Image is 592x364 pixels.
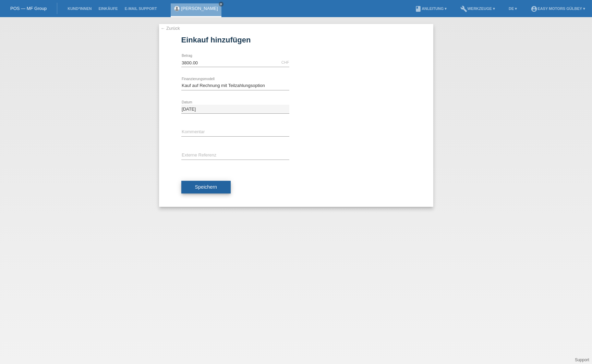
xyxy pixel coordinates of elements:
a: buildWerkzeuge ▾ [457,7,498,11]
a: account_circleEasy Motors Gülbey ▾ [527,7,589,11]
i: account_circle [531,5,537,12]
button: Speichern [181,181,231,194]
i: book [415,5,422,12]
a: E-Mail Support [121,7,160,11]
a: [PERSON_NAME] [181,6,218,11]
a: Support [575,357,589,362]
a: close [219,2,223,7]
a: Kund*innen [64,7,95,11]
a: ← Zurück [161,26,180,31]
a: DE ▾ [505,7,520,11]
a: bookAnleitung ▾ [411,7,450,11]
span: Speichern [195,184,217,190]
a: Einkäufe [95,7,121,11]
h1: Einkauf hinzufügen [181,36,411,44]
div: CHF [281,60,289,64]
i: build [460,5,467,12]
i: close [219,2,223,6]
a: POS — MF Group [10,6,47,11]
